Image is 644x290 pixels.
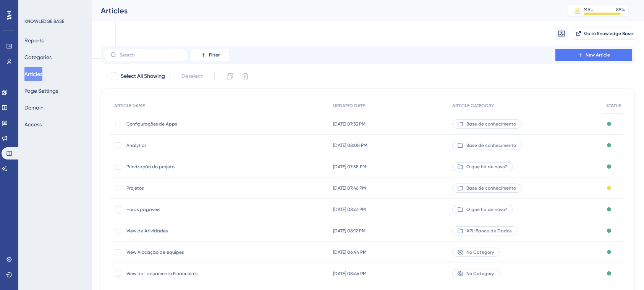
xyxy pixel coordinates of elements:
[466,206,507,213] span: O que há de novo?
[126,121,249,127] span: Configurações de Apps
[126,185,249,191] span: Projetos
[584,6,594,13] div: MAU
[126,271,249,277] span: View de Lançamento Financeiros
[333,271,367,277] span: [DATE] 08:46 PM
[24,67,42,81] button: Articles
[24,84,58,98] button: Page Settings
[466,185,516,191] span: Base de conhecimento
[24,18,64,24] div: KNOWLEDGE BASE
[126,206,249,213] span: Horas pagáveis
[126,228,249,234] span: View de Atividades
[333,164,366,170] span: [DATE] 07:58 PM
[555,49,632,61] button: New Article
[333,103,365,109] span: UPDATED DATE
[24,118,42,131] button: Access
[126,164,249,170] span: Priorização do projeto
[466,121,516,127] span: Base de conhecimento
[466,228,512,234] span: API/Banco de Dados
[466,164,507,170] span: O que há de novo?
[126,142,249,148] span: Analytics
[333,121,366,127] span: [DATE] 07:33 PM
[114,103,145,109] span: ARTICLE NAME
[574,27,635,40] button: Go to Knowledge Base
[24,50,52,64] button: Categories
[333,185,366,191] span: [DATE] 07:46 PM
[466,271,494,277] span: No Category
[606,103,621,109] span: STATUS
[24,101,44,114] button: Domain
[175,69,210,83] button: Deselect
[466,249,494,255] span: No Category
[24,34,44,47] button: Reports
[121,72,165,81] span: Select All Showing
[616,6,625,13] div: 89 %
[584,31,633,37] span: Go to Knowledge Base
[333,142,367,148] span: [DATE] 08:08 PM
[126,249,249,255] span: View Alocação de equipes
[333,249,367,255] span: [DATE] 06:44 PM
[333,206,366,213] span: [DATE] 08:41 PM
[452,103,494,109] span: ARTICLE CATEGORY
[333,228,366,234] span: [DATE] 08:12 PM
[466,142,516,148] span: Base de conhecimento
[120,52,181,58] input: Search
[209,52,220,58] span: Filter
[101,5,549,16] div: Articles
[586,52,610,58] span: New Article
[191,49,229,61] button: Filter
[181,72,203,81] span: Deselect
